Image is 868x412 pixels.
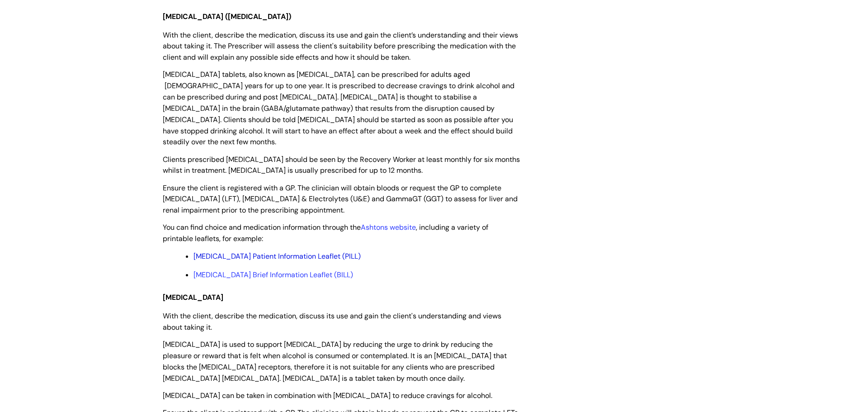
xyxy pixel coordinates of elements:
a: Ashtons website [361,223,416,232]
a: [MEDICAL_DATA] Brief Information Leaflet (BILL) [193,270,353,279]
span: You can find choice and medication information through the , including a variety of printable lea... [163,223,488,243]
span: [MEDICAL_DATA] ([MEDICAL_DATA]) [163,12,291,21]
span: Ensure the client is registered with a GP. The clinician will obtain bloods or request the GP to ... [163,183,518,215]
a: [MEDICAL_DATA] Patient Information Leaflet (PILL) [193,251,361,261]
span: [MEDICAL_DATA] tablets, also known as [MEDICAL_DATA], can be prescribed for adults aged [DEMOGRAP... [163,70,514,147]
span: Clients prescribed [MEDICAL_DATA] should be seen by the Recovery Worker at least monthly for six ... [163,155,520,175]
span: With the client, describe the medication, discuss its use and gain the client's understanding and... [163,311,501,332]
span: [MEDICAL_DATA] is used to support [MEDICAL_DATA] by reducing the urge to drink by reducing the pl... [163,340,507,383]
span: [MEDICAL_DATA] [163,293,223,302]
span: With the client, describe the medication, discuss its use and gain the client’s understanding and... [163,30,518,62]
span: [MEDICAL_DATA] can be taken in combination with [MEDICAL_DATA] to reduce cravings for alcohol. [163,391,492,400]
